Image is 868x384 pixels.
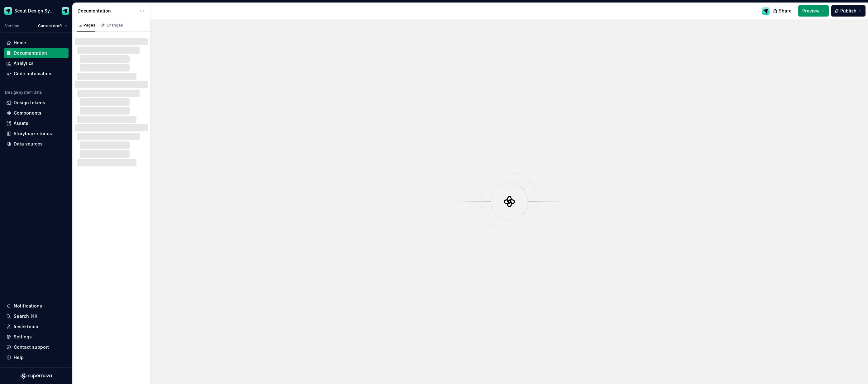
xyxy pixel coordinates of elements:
[14,110,41,116] div: Components
[798,5,829,17] button: Preview
[14,313,37,319] div: Search ⌘K
[1,4,71,17] button: Scout Design SystemDesign Ops
[14,354,24,361] div: Help
[14,120,28,126] div: Assets
[77,23,95,28] div: Pages
[14,8,54,14] div: Scout Design System
[21,373,52,379] svg: Supernova Logo
[4,98,69,108] a: Design tokens
[14,71,51,77] div: Code automation
[4,7,12,15] img: e611c74b-76fc-4ef0-bafa-dc494cd4cb8a.png
[770,5,796,17] button: Share
[14,60,34,66] div: Analytics
[4,108,69,118] a: Components
[4,118,69,128] a: Assets
[4,322,69,332] a: Invite team
[14,303,42,309] div: Notifications
[107,23,123,28] div: Changes
[4,342,69,352] button: Contact support
[5,23,19,28] div: Version
[14,141,43,147] div: Data sources
[4,48,69,58] a: Documentation
[4,139,69,149] a: Data sources
[779,8,792,14] span: Share
[4,69,69,79] a: Code automation
[4,352,69,362] button: Help
[4,311,69,321] button: Search ⌘K
[831,5,866,17] button: Publish
[4,58,69,68] a: Analytics
[14,130,52,137] div: Storybook stories
[4,38,69,48] a: Home
[802,8,820,14] span: Preview
[14,40,26,46] div: Home
[4,129,69,139] a: Storybook stories
[35,22,70,30] button: Current draft
[62,7,69,15] img: Design Ops
[78,8,136,14] div: Documentation
[14,50,47,56] div: Documentation
[38,23,62,28] span: Current draft
[14,334,32,340] div: Settings
[4,332,69,342] a: Settings
[14,100,45,106] div: Design tokens
[5,90,42,95] div: Design system data
[762,7,770,15] img: Design Ops
[840,8,856,14] span: Publish
[14,323,38,330] div: Invite team
[4,301,69,311] button: Notifications
[14,344,49,350] div: Contact support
